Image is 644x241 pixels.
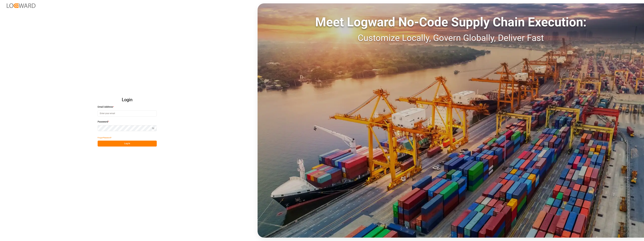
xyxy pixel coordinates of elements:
span: Email Address [98,105,113,109]
div: Meet Logward No-Code Supply Chain Execution: [258,13,644,31]
input: Enter your email [98,111,157,116]
div: Customize Locally, Govern Globally, Deliver Fast [258,31,644,45]
img: Logward_new_orange.png [7,3,35,8]
h2: Login [98,94,157,105]
button: Forgot Password? [98,135,111,141]
button: Log In [98,141,157,147]
span: Password [98,120,108,124]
